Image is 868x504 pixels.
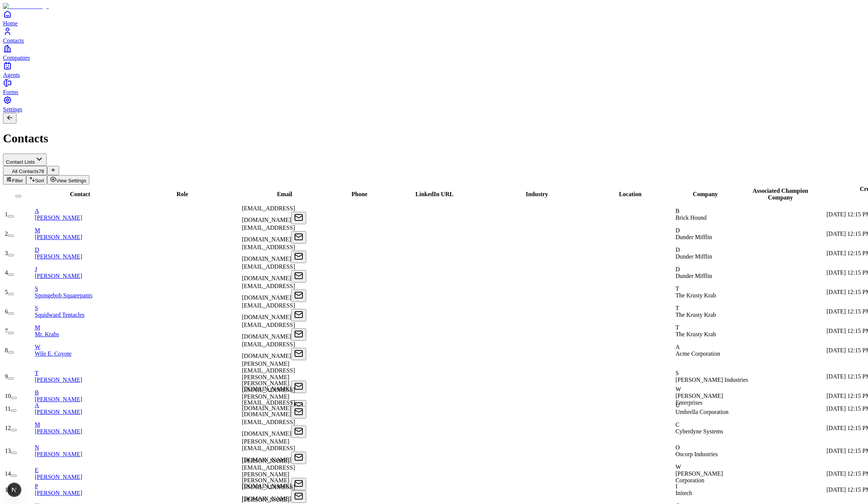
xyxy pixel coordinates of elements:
a: Home [3,10,865,27]
span: Email [277,191,292,197]
a: Companies [3,44,865,61]
a: SSpongebob Squarepants [35,285,127,299]
div: D [675,227,750,234]
div: D [675,266,750,273]
div: IInitech [675,483,750,497]
span: 7 [5,328,8,334]
div: W [675,386,750,393]
span: Home [3,20,18,27]
button: Open [291,328,306,341]
span: [PERSON_NAME][EMAIL_ADDRESS][DOMAIN_NAME] [242,477,295,502]
span: [EMAIL_ADDRESS][DOMAIN_NAME] [242,399,295,417]
div: W[PERSON_NAME] Corporation [675,464,750,484]
button: Open [291,270,306,282]
span: [EMAIL_ADDRESS][DOMAIN_NAME] [242,419,295,437]
div: T [35,370,127,377]
span: [PERSON_NAME] Enterprises [675,393,723,406]
div: DDunder Mifflin [675,266,750,279]
span: 11 [5,405,10,412]
span: Dunder Mifflin [675,253,712,260]
span: Location [619,191,641,197]
div: I [675,483,750,490]
span: View Settings [56,178,86,183]
span: 8 [5,347,8,353]
span: Dunder Mifflin [675,273,712,279]
div: S [675,370,750,377]
button: All Contacts78 [3,166,47,175]
span: Companies [3,55,30,61]
span: [EMAIL_ADDRESS][DOMAIN_NAME] [242,322,295,340]
span: [PERSON_NAME][EMAIL_ADDRESS][PERSON_NAME][DOMAIN_NAME] [242,361,295,392]
span: 1 [5,211,8,217]
div: U [675,402,750,409]
div: W[PERSON_NAME] Enterprises [675,386,750,406]
span: Umbrella Corporation [675,409,729,415]
div: T [675,324,750,331]
a: D[PERSON_NAME] [35,247,127,260]
span: Oscorp Industries [675,451,718,457]
span: 9 [5,373,8,380]
a: M[PERSON_NAME] [35,227,127,240]
span: Phone [351,191,367,197]
button: Open [291,452,306,464]
span: [PERSON_NAME] Corporation [675,470,723,483]
button: View Settings [47,175,89,185]
div: A [35,402,127,409]
a: J[PERSON_NAME] [35,266,127,279]
a: Settings [3,96,865,112]
div: S [35,305,127,312]
div: M [35,227,127,234]
div: TThe Krusty Krab [675,324,750,338]
span: The Krusty Krab [675,331,716,337]
div: N [35,444,127,451]
span: The Krusty Krab [675,312,716,318]
span: Settings [3,106,22,112]
button: Open [291,348,306,360]
button: Open [291,231,306,244]
div: S[PERSON_NAME] Industries [675,370,750,383]
div: DDunder Mifflin [675,247,750,260]
button: Open [291,251,306,263]
a: Forms [3,78,865,95]
span: Initech [675,490,692,496]
button: Open [291,212,306,224]
span: [EMAIL_ADDRESS][DOMAIN_NAME] [242,283,295,301]
div: E [35,467,127,474]
div: AAcme Corporation [675,344,750,357]
span: Agents [3,72,20,78]
span: 2 [5,231,8,237]
div: CCyberdyne Systems [675,421,750,435]
span: Contacts [3,37,24,44]
div: A [35,208,127,214]
div: C [675,421,750,428]
span: LinkedIn URL [415,191,453,197]
div: D [35,247,127,253]
div: D [675,247,750,253]
div: M [35,421,127,428]
div: M [35,324,127,331]
span: [EMAIL_ADDRESS][DOMAIN_NAME] [242,244,295,262]
span: 10 [5,393,11,399]
button: Open [291,491,306,503]
a: WWile E. Coyote [35,344,127,357]
span: All Contacts [12,168,39,174]
div: P [35,483,127,490]
span: [PERSON_NAME][EMAIL_ADDRESS][PERSON_NAME][DOMAIN_NAME] [242,380,295,411]
div: T [675,305,750,312]
div: TThe Krusty Krab [675,305,750,318]
span: Contact [70,191,90,197]
div: BBrick Hound [675,208,750,221]
div: T [675,285,750,292]
span: [PERSON_NAME] Industries [675,377,748,383]
div: O [675,444,750,451]
span: 5 [5,289,8,295]
img: Item Brain Logo [3,3,49,10]
a: A[PERSON_NAME] [35,208,127,221]
a: Contacts [3,27,865,44]
span: Role [176,191,188,197]
span: Sort [35,178,44,183]
button: Sort [26,175,47,185]
span: Forms [3,89,18,95]
a: T[PERSON_NAME] [35,370,127,383]
button: Open [291,426,306,438]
